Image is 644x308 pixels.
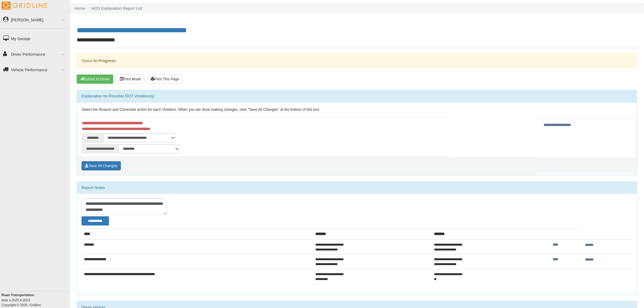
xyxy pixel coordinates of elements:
div: Select the Reason and Corrective action for each Violation. When you are done making changes, cli... [77,103,637,117]
a: Home [75,6,85,11]
button: Print This Page [147,75,183,84]
a: HOS Explanation Report List [92,6,142,11]
button: Save [82,161,121,170]
button: Change Filter Options [82,216,109,226]
div: Report Notes [77,182,637,194]
div: Status: [77,53,637,68]
strong: In Progress [94,58,116,63]
button: Submit To Driver [77,75,113,84]
b: Ruan Transportation [2,293,34,297]
img: Gridline [2,2,47,10]
div: Copyright © 2025, Gridline [2,292,70,307]
button: Print Mode [116,75,144,84]
div: Explanation for Possible DOT Violation(s) [77,90,637,102]
i: beta v.2025.4.2019 [2,298,30,302]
